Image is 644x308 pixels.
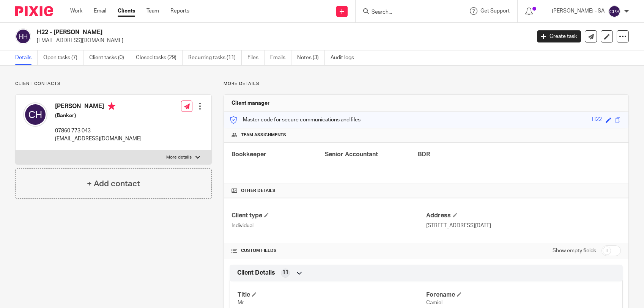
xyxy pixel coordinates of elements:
span: Edit Title [252,292,257,297]
a: Reports [170,7,189,15]
a: Clients [118,7,135,15]
span: BDR [418,151,430,157]
p: More details [224,81,629,87]
input: Search [371,9,439,16]
div: H22 [592,116,602,124]
p: Master code for secure communications and files [230,116,361,124]
a: Closed tasks (29) [136,50,183,65]
span: Senior Accountant [325,151,378,157]
a: Details [15,50,38,65]
p: Individual [231,222,426,229]
span: Mr [238,300,244,305]
p: 07860 773 043 [55,127,142,135]
a: Team [146,7,159,15]
a: Files [247,50,265,65]
a: Emails [270,50,291,65]
img: Pixie [15,6,53,16]
h3: Client manager [231,99,270,107]
a: Recurring tasks (11) [188,50,242,65]
span: 11 [282,269,288,277]
span: Other details [241,188,276,194]
label: Show empty fields [553,247,596,255]
img: svg%3E [608,5,620,17]
h4: CUSTOM FIELDS [231,248,426,254]
a: Notes (3) [297,50,325,65]
a: Audit logs [331,50,360,65]
h4: Title [238,291,426,299]
p: More details [166,154,192,160]
span: Edit Address [453,213,457,217]
span: Copy to clipboard [615,117,621,123]
a: Create task [537,30,581,42]
span: Bookkeeper [231,151,266,157]
h4: Address [426,212,621,220]
span: Client Details [237,269,275,277]
a: Send new email [585,30,597,42]
a: Edit client [601,30,613,42]
p: Client contacts [15,81,212,87]
h4: + Add contact [87,178,140,190]
h4: Forename [426,291,615,299]
p: [EMAIL_ADDRESS][DOMAIN_NAME] [37,37,526,44]
a: Email [94,7,106,15]
a: Open tasks (7) [43,50,83,65]
a: Work [70,7,82,15]
i: Primary [108,102,115,110]
span: Get Support [480,8,510,14]
h2: H22 - [PERSON_NAME] [37,28,428,36]
h4: [PERSON_NAME] [55,102,142,112]
a: Client tasks (0) [89,50,130,65]
span: Team assignments [241,132,286,138]
span: Change Client type [264,213,269,217]
img: svg%3E [23,102,47,127]
span: Edit code [606,117,611,123]
p: [STREET_ADDRESS][DATE] [426,222,621,229]
h4: Client type [231,212,426,220]
span: Camiel [426,300,442,305]
span: Edit Forename [457,292,461,297]
p: [PERSON_NAME] - SA [552,7,605,15]
h5: (Banker) [55,112,142,119]
img: svg%3E [15,28,31,44]
p: [EMAIL_ADDRESS][DOMAIN_NAME] [55,135,142,143]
